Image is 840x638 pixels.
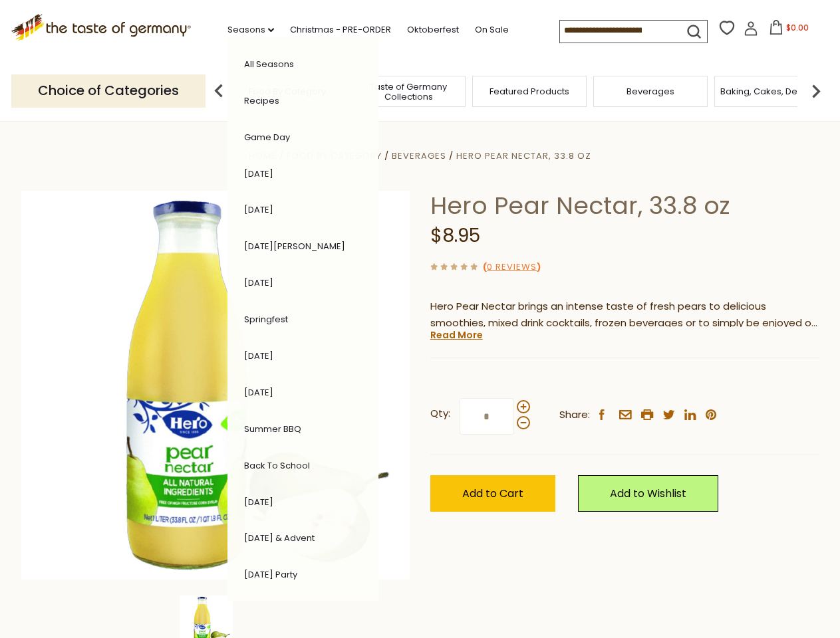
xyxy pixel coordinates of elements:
strong: Qty: [430,405,450,422]
a: Seasons [227,23,274,37]
a: [DATE] [244,496,273,508]
input: Qty: [460,398,514,435]
p: Hero Pear Nectar brings an intense taste of fresh pears to delicious smoothies, mixed drink cockt... [430,298,819,332]
a: [DATE] Party [244,568,297,581]
a: Add to Wishlist [578,475,718,512]
p: Choice of Categories [11,74,206,107]
a: Springfest [244,313,288,326]
a: Featured Products [490,86,569,96]
a: Taste of Germany Collections [355,82,462,102]
h1: Hero Pear Nectar, 33.8 oz [430,191,819,221]
span: $0.00 [786,22,809,33]
a: [DATE] [244,386,273,399]
a: [DATE] [244,167,273,180]
img: Hero Pear Nectar, 33.8 oz [21,191,410,580]
span: $8.95 [430,223,480,249]
a: On Sale [475,23,509,37]
a: Back to School [244,459,310,472]
img: next arrow [803,78,829,104]
img: previous arrow [206,78,232,104]
a: Christmas - PRE-ORDER [290,23,391,37]
a: Hero Pear Nectar, 33.8 oz [456,150,591,162]
a: Recipes [244,94,279,107]
a: Oktoberfest [407,23,459,37]
a: Game Day [244,131,290,144]
a: [DATE] & Advent [244,532,315,544]
a: All Seasons [244,58,294,70]
button: Add to Cart [430,475,555,512]
a: [DATE] [244,203,273,216]
a: Beverages [627,86,674,96]
a: [DATE] [244,276,273,289]
a: Read More [430,328,483,342]
a: Baking, Cakes, Desserts [720,86,823,96]
span: ( ) [483,261,541,273]
a: Summer BBQ [244,423,301,435]
a: Beverages [392,150,446,162]
button: $0.00 [761,20,817,40]
span: Add to Cart [462,486,523,501]
span: Share: [559,407,590,423]
a: 0 Reviews [487,261,537,274]
a: [DATE][PERSON_NAME] [244,240,345,253]
a: [DATE] [244,350,273,362]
